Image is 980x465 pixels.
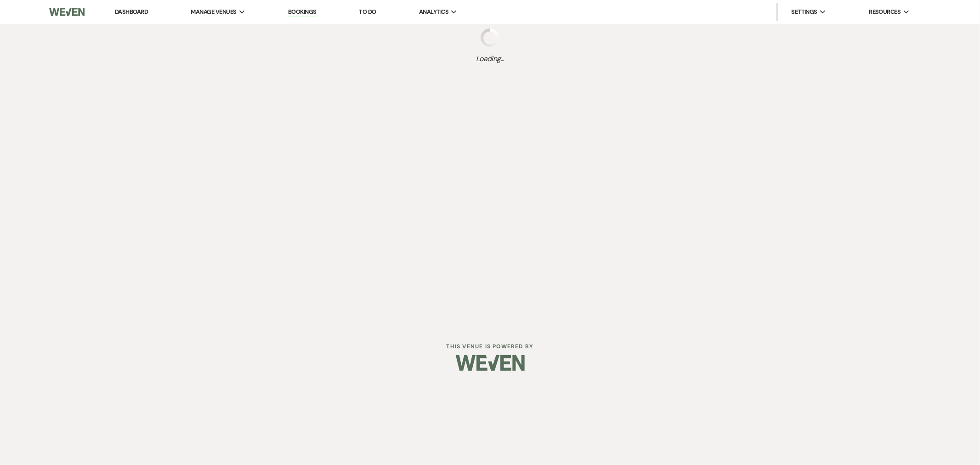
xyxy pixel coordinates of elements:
span: Loading... [476,53,504,64]
img: Weven Logo [49,2,85,22]
a: Bookings [288,8,317,17]
img: Weven Logo [456,347,525,379]
span: Analytics [419,7,448,17]
span: Settings [791,7,817,17]
img: loading spinner [481,28,499,47]
a: Dashboard [115,8,148,16]
a: To Do [359,8,376,16]
span: Resources [869,7,901,17]
span: Manage Venues [191,7,236,17]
